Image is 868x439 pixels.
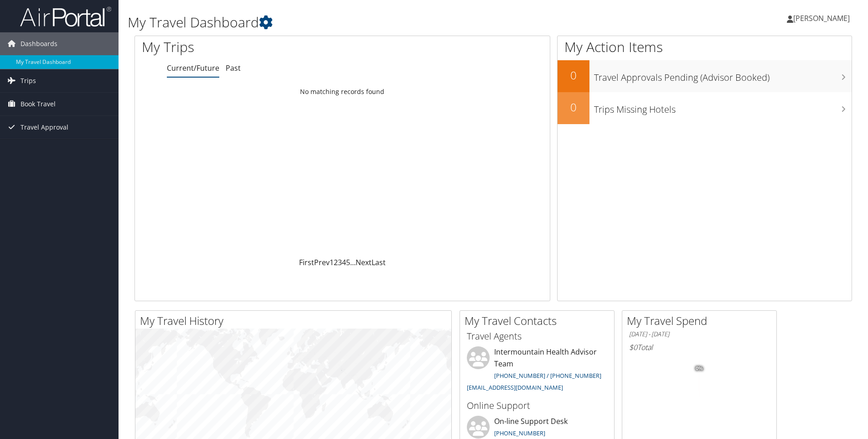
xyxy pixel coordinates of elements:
[330,257,334,267] a: 1
[299,257,314,267] a: First
[346,257,350,267] a: 5
[629,330,770,339] h6: [DATE] - [DATE]
[338,257,342,267] a: 3
[372,257,386,267] a: Last
[787,5,859,32] a: [PERSON_NAME]
[594,67,852,84] h3: Travel Approvals Pending (Advisor Booked)
[558,99,589,115] h2: 0
[793,13,850,23] span: [PERSON_NAME]
[462,346,612,395] li: Intermountain Health Advisor Team
[558,92,852,124] a: 0Trips Missing Hotels
[696,366,703,371] tspan: 0%
[142,37,370,57] h1: My Trips
[140,313,451,329] h2: My Travel History
[128,13,615,32] h1: My Travel Dashboard
[558,60,852,92] a: 0Travel Approvals Pending (Advisor Booked)
[21,69,36,92] span: Trips
[20,6,111,27] img: airportal-logo.png
[494,371,601,380] a: [PHONE_NUMBER] / [PHONE_NUMBER]
[558,37,852,57] h1: My Action Items
[21,93,56,115] span: Book Travel
[135,84,550,100] td: No matching records found
[21,32,57,55] span: Dashboards
[21,116,68,139] span: Travel Approval
[467,383,563,392] a: [EMAIL_ADDRESS][DOMAIN_NAME]
[342,257,346,267] a: 4
[494,429,545,437] a: [PHONE_NUMBER]
[356,257,372,267] a: Next
[226,63,241,73] a: Past
[314,257,330,267] a: Prev
[167,63,219,73] a: Current/Future
[629,342,637,352] span: $0
[334,257,338,267] a: 2
[558,68,589,83] h2: 0
[467,330,607,343] h3: Travel Agents
[467,399,607,412] h3: Online Support
[627,313,776,329] h2: My Travel Spend
[465,313,614,329] h2: My Travel Contacts
[629,342,770,352] h6: Total
[594,99,852,116] h3: Trips Missing Hotels
[350,257,356,267] span: …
